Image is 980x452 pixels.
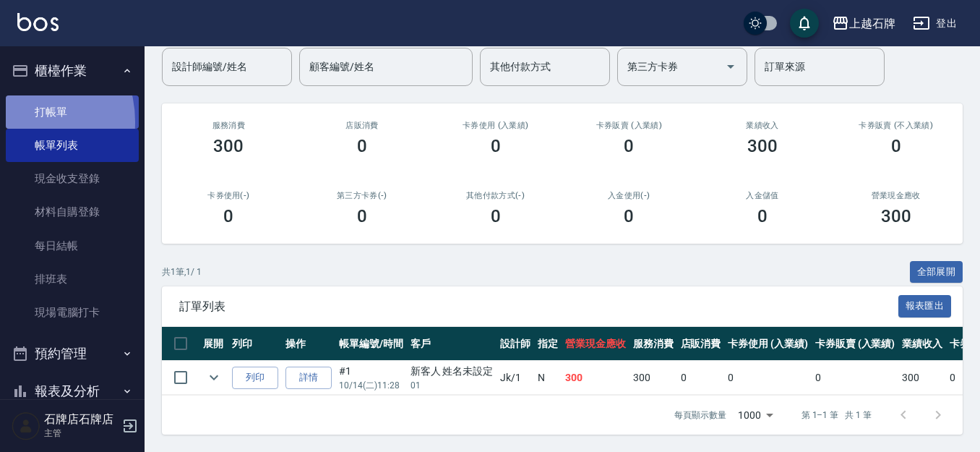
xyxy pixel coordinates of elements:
td: #1 [335,361,407,395]
button: 報表匯出 [898,295,952,317]
p: 共 1 筆, 1 / 1 [162,265,202,278]
h3: 服務消費 [179,121,278,130]
img: Logo [17,13,59,31]
button: 報表及分析 [6,372,139,410]
h3: 0 [491,206,501,226]
th: 操作 [282,327,335,361]
td: N [534,361,562,395]
a: 排班表 [6,263,139,296]
h2: 卡券使用(-) [179,191,278,200]
h2: 第三方卡券(-) [313,191,412,200]
h3: 0 [624,206,634,226]
h2: 營業現金應收 [846,191,945,200]
button: Open [719,55,742,78]
h3: 0 [223,206,233,226]
p: 第 1–1 筆 共 1 筆 [801,409,872,422]
button: expand row [203,367,225,388]
button: 登出 [907,10,963,37]
h3: 300 [881,206,911,226]
th: 業績收入 [898,327,946,361]
h2: 業績收入 [713,121,812,130]
h2: 其他付款方式(-) [446,191,545,200]
h3: 300 [747,136,778,156]
div: 上越石牌 [849,14,895,33]
div: 新客人 姓名未設定 [411,364,494,379]
th: 指定 [534,327,562,361]
h3: 0 [891,136,901,156]
a: 打帳單 [6,95,139,129]
img: Person [12,412,40,440]
th: 店販消費 [677,327,725,361]
h3: 300 [213,136,244,156]
td: 0 [677,361,725,395]
a: 帳單列表 [6,129,139,162]
button: 全部展開 [910,261,963,283]
a: 報表匯出 [898,299,952,312]
h3: 0 [357,136,367,156]
h2: 卡券販賣 (不入業績) [846,121,945,130]
button: 上越石牌 [826,9,901,38]
th: 列印 [228,327,282,361]
th: 卡券販賣 (入業績) [812,327,899,361]
h2: 入金儲值 [713,191,812,200]
a: 現金收支登錄 [6,162,139,195]
th: 服務消費 [629,327,677,361]
a: 現場電腦打卡 [6,296,139,329]
td: 300 [629,361,677,395]
h3: 0 [757,206,768,226]
p: 每頁顯示數量 [674,409,726,422]
p: 10/14 (二) 11:28 [339,379,403,392]
th: 設計師 [497,327,534,361]
td: 0 [812,361,899,395]
button: save [790,9,819,38]
th: 展開 [199,327,228,361]
div: 1000 [732,396,778,435]
h3: 0 [624,136,634,156]
td: Jk /1 [497,361,534,395]
a: 每日結帳 [6,229,139,263]
button: 櫃檯作業 [6,52,139,90]
td: 0 [724,361,812,395]
th: 卡券使用 (入業績) [724,327,812,361]
h2: 入金使用(-) [580,191,679,200]
a: 詳情 [285,367,332,389]
th: 帳單編號/時間 [335,327,407,361]
p: 主管 [44,427,118,440]
button: 預約管理 [6,335,139,372]
h3: 0 [357,206,367,226]
p: 01 [411,379,494,392]
h2: 卡券使用 (入業績) [446,121,545,130]
td: 300 [898,361,946,395]
th: 客戶 [407,327,497,361]
th: 營業現金應收 [562,327,629,361]
h2: 卡券販賣 (入業績) [580,121,679,130]
td: 300 [562,361,629,395]
h5: 石牌店石牌店 [44,412,118,427]
h2: 店販消費 [313,121,412,130]
a: 材料自購登錄 [6,195,139,229]
span: 訂單列表 [179,299,898,314]
button: 列印 [232,367,278,389]
h3: 0 [491,136,501,156]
